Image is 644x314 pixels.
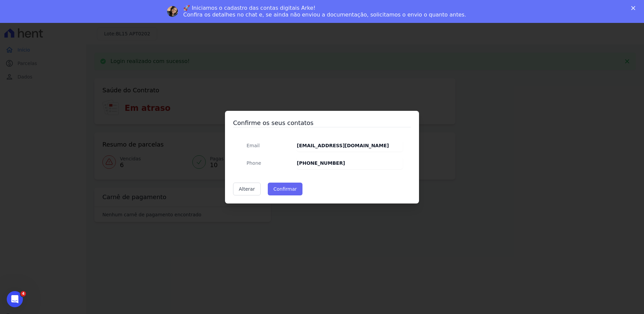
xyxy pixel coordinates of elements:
[297,143,389,148] strong: [EMAIL_ADDRESS][DOMAIN_NAME]
[247,160,261,166] span: translation missing: pt-BR.public.contracts.modal.confirmation.phone
[268,183,303,195] button: Confirmar
[21,291,26,296] span: 4
[7,291,23,307] iframe: Intercom live chat
[183,5,466,18] div: 🚀 Iniciamos o cadastro das contas digitais Arke! Confira os detalhes no chat e, se ainda não envi...
[233,183,261,195] a: Alterar
[233,119,411,127] h3: Confirme os seus contatos
[247,143,260,148] span: translation missing: pt-BR.public.contracts.modal.confirmation.email
[167,6,178,17] img: Profile image for Adriane
[297,160,345,166] strong: [PHONE_NUMBER]
[631,6,638,10] div: Fechar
